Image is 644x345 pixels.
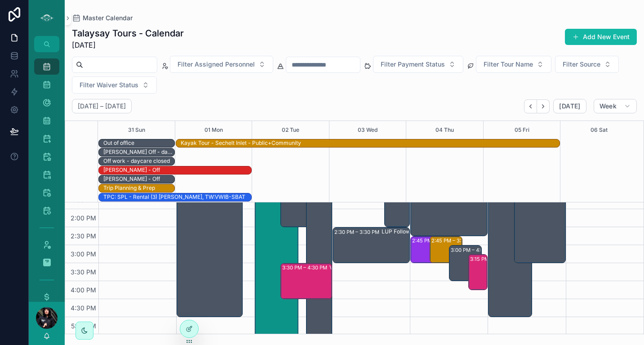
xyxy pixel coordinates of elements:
button: 02 Tue [282,121,299,139]
div: scrollable content [29,52,65,302]
button: 06 Sat [591,121,608,139]
div: [PERSON_NAME] - Off [103,166,160,174]
span: 1:30 PM [70,196,98,204]
div: LUP Follow-up [382,228,419,235]
span: Filter Tour Name [484,60,533,69]
button: Select Button [170,56,273,73]
div: 3:15 PM – 4:15 PM [470,255,515,264]
span: [DATE] [72,40,184,50]
span: Filter Source [563,60,600,69]
span: Filter Waiver Status [80,81,138,90]
span: 4:30 PM [68,304,98,312]
div: TPC: SPL - Rental (3) Elea Hardy-Charbonnier, TW:VWIB-SBAT [103,193,245,201]
div: 2:45 PM – 3:30 PM [412,236,459,245]
div: Off work - daycare closed [103,157,170,165]
span: 4:00 PM [68,286,98,294]
div: Out of office [103,139,134,147]
span: Master Calendar [83,13,133,22]
span: Filter Payment Status [381,60,445,69]
span: 3:00 PM [68,250,98,258]
button: Back [524,99,537,113]
div: 2:30 PM – 3:30 PMLUP Follow-up [333,228,409,263]
div: Becky Off - daycare closed [103,148,174,156]
button: 03 Wed [358,121,378,139]
button: 04 Thu [435,121,454,139]
div: 3:30 PM – 4:30 PMVAN: TO - [PERSON_NAME] (3) [PERSON_NAME], TW:FQGE-NJWQ [281,264,332,299]
button: 31 Sun [128,121,145,139]
span: 2:00 PM [68,214,98,222]
div: 2:45 PM – 3:30 PM [430,237,462,263]
img: App logo [40,11,54,25]
span: 2:30 PM [68,232,98,240]
div: 1:30 PM – 3:30 PMMANAGEMENT CALENDAR REVIEW [515,192,565,263]
div: 2:45 PM – 3:30 PM [431,236,479,245]
div: 3:15 PM – 4:15 PM [469,255,487,290]
button: Select Button [555,56,619,73]
button: Add New Event [565,29,637,45]
span: Week [600,102,617,110]
h2: [DATE] – [DATE] [78,102,126,111]
h1: Talaysay Tours - Calendar [72,27,184,40]
div: Candace - Off [103,166,160,174]
div: 2:30 PM – 3:30 PM [334,228,382,237]
div: TPC: SPL - Rental (3) [PERSON_NAME], TW:VWIB-SBAT [103,193,245,201]
div: 3:00 PM – 4:00 PM [451,246,498,255]
button: [DATE] [553,99,586,113]
button: Week [594,99,637,113]
span: 3:30 PM [68,268,98,276]
span: Filter Assigned Personnel [178,60,255,69]
div: Kayak Tour - Sechelt Inlet - Public+Community [181,139,301,147]
div: 3:00 PM – 4:00 PM [449,246,481,281]
a: Master Calendar [72,13,133,22]
button: 01 Mon [204,121,223,139]
button: Select Button [476,56,551,73]
span: 5:00 PM [69,322,98,330]
button: Next [537,99,550,113]
span: [DATE] [559,102,580,110]
button: 05 Fri [515,121,529,139]
div: VAN: TO - [PERSON_NAME] (3) [PERSON_NAME], TW:FQGE-NJWQ [329,264,378,271]
div: 2:45 PM – 3:30 PM [411,237,443,263]
div: [PERSON_NAME] - Off [103,175,160,183]
div: 3:30 PM – 4:30 PM [282,263,329,272]
button: Select Button [72,76,157,94]
div: Off work - daycare closed [103,157,170,165]
div: Trip Planning & Prep [103,184,155,192]
button: Select Button [373,56,463,73]
div: [PERSON_NAME] Off - daycare closed [103,148,174,156]
div: Candace - Off [103,175,160,183]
